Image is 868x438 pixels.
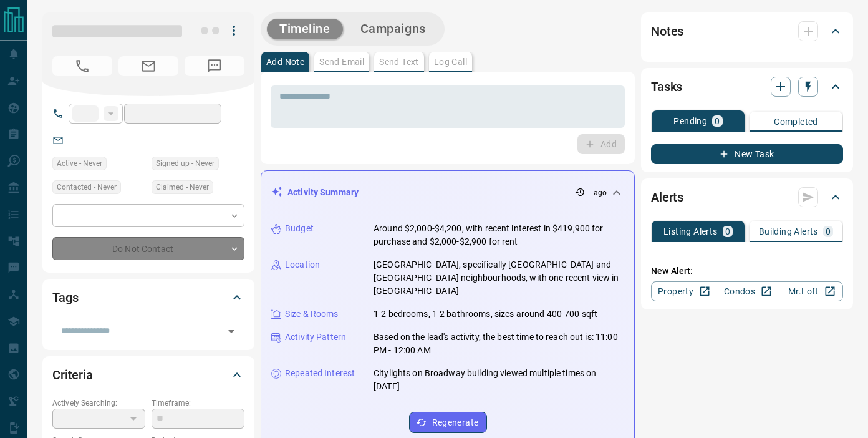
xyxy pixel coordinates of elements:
[651,77,682,97] h2: Tasks
[285,308,339,321] p: Size & Rooms
[72,135,77,145] a: --
[52,360,244,390] div: Criteria
[779,281,843,301] a: Mr.Loft
[52,237,244,260] div: Do Not Contact
[266,57,304,66] p: Add Note
[651,281,715,301] a: Property
[759,227,818,236] p: Building Alerts
[409,412,487,433] button: Regenerate
[348,19,438,39] button: Campaigns
[152,397,244,409] p: Timeframe:
[271,181,624,204] div: Activity Summary-- ago
[374,222,624,248] p: Around $2,000-$4,200, with recent interest in $419,900 for purchase and $2,000-$2,900 for rent
[651,144,843,164] button: New Task
[223,323,240,340] button: Open
[285,258,320,271] p: Location
[651,187,683,207] h2: Alerts
[52,288,78,308] h2: Tags
[57,181,117,193] span: Contacted - Never
[651,72,843,102] div: Tasks
[57,157,102,170] span: Active - Never
[374,331,624,357] p: Based on the lead's activity, the best time to reach out is: 11:00 PM - 12:00 AM
[156,157,215,170] span: Signed up - Never
[285,367,355,380] p: Repeated Interest
[725,227,730,236] p: 0
[287,186,359,199] p: Activity Summary
[52,365,93,385] h2: Criteria
[651,265,843,278] p: New Alert:
[374,367,624,393] p: Citylights on Broadway building viewed multiple times on [DATE]
[374,308,597,321] p: 1-2 bedrooms, 1-2 bathrooms, sizes around 400-700 sqft
[118,56,178,76] span: No Email
[52,283,244,313] div: Tags
[52,56,112,76] span: No Number
[663,227,718,236] p: Listing Alerts
[587,187,607,198] p: -- ago
[285,331,346,344] p: Activity Pattern
[285,222,314,235] p: Budget
[826,227,831,236] p: 0
[651,21,683,41] h2: Notes
[156,181,209,193] span: Claimed - Never
[715,281,779,301] a: Condos
[374,258,624,298] p: [GEOGRAPHIC_DATA], specifically [GEOGRAPHIC_DATA] and [GEOGRAPHIC_DATA] neighbourhoods, with one ...
[673,117,707,125] p: Pending
[774,117,818,126] p: Completed
[52,397,145,409] p: Actively Searching:
[651,16,843,46] div: Notes
[715,117,720,125] p: 0
[267,19,343,39] button: Timeline
[185,56,244,76] span: No Number
[651,182,843,212] div: Alerts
